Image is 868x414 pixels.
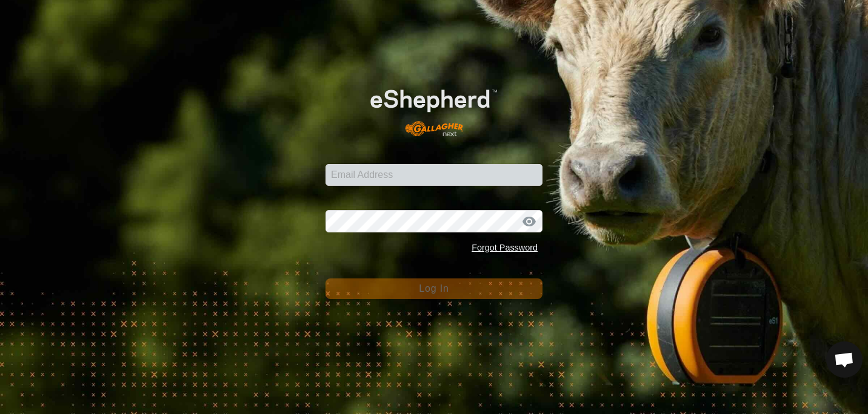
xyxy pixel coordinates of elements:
[347,71,521,145] img: E-shepherd Logo
[326,164,542,186] input: Email Address
[826,341,863,378] div: Open chat
[472,243,538,252] a: Forgot Password
[326,278,542,299] button: Log In
[419,283,449,294] span: Log In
